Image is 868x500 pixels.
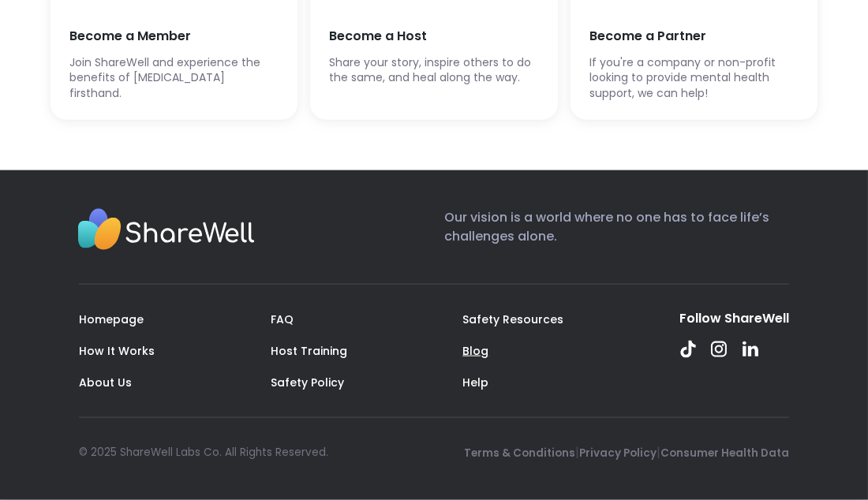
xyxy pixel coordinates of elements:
span: Join ShareWell and experience the benefits of [MEDICAL_DATA] firsthand. [69,55,279,102]
span: | [657,443,660,461]
div: Follow ShareWell [679,310,789,327]
div: © 2025 ShareWell Labs Co. All Rights Reserved. [79,445,328,461]
span: Share your story, inspire others to do the same, and heal along the way. [329,55,538,86]
a: Host Training [271,343,347,359]
a: Privacy Policy [579,446,657,461]
p: Our vision is a world where no one has to face life’s challenges alone. [444,208,789,258]
a: About Us [79,375,132,390]
a: Blog [462,343,488,359]
span: Become a Partner [589,28,799,45]
a: How It Works [79,343,155,359]
span: If you're a company or non-profit looking to provide mental health support, we can help! [589,55,799,102]
a: Safety Resources [462,312,563,327]
a: FAQ [271,312,294,327]
span: Become a Host [329,28,538,45]
span: Become a Member [69,28,279,45]
a: Consumer Health Data [660,446,789,461]
a: Help [462,375,488,390]
a: Terms & Conditions [464,446,575,461]
a: Homepage [79,312,144,327]
a: Safety Policy [271,375,344,390]
span: | [575,443,579,461]
img: Sharewell [77,208,255,254]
